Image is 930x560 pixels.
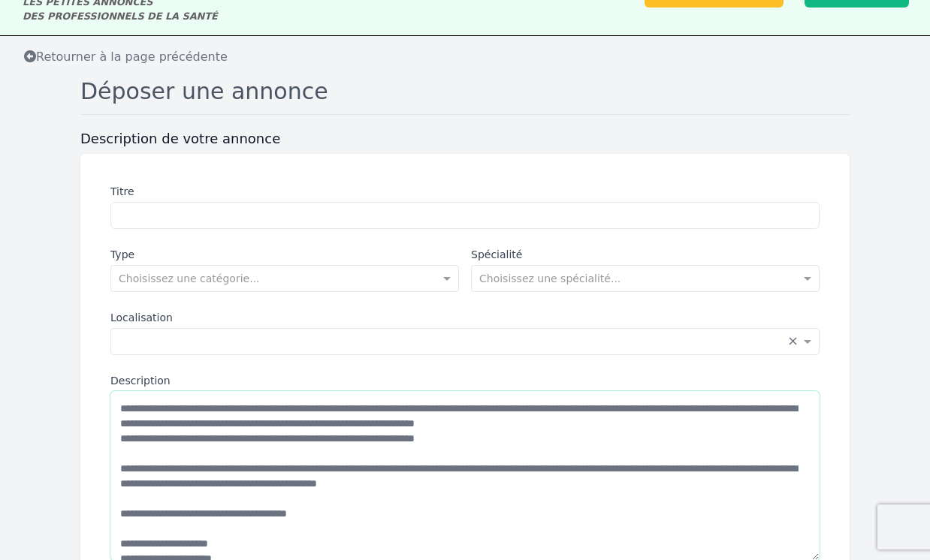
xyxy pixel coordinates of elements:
[80,130,850,148] h3: Description de votre annonce
[471,247,820,262] label: Spécialité
[80,78,850,115] h1: Déposer une annonce
[110,247,459,262] label: Type
[24,50,228,64] span: Retourner à la page précédente
[110,373,820,388] label: Description
[110,184,820,199] label: Titre
[110,310,820,325] label: Localisation
[787,334,800,349] span: Clear all
[24,50,36,62] i: Retourner à la liste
